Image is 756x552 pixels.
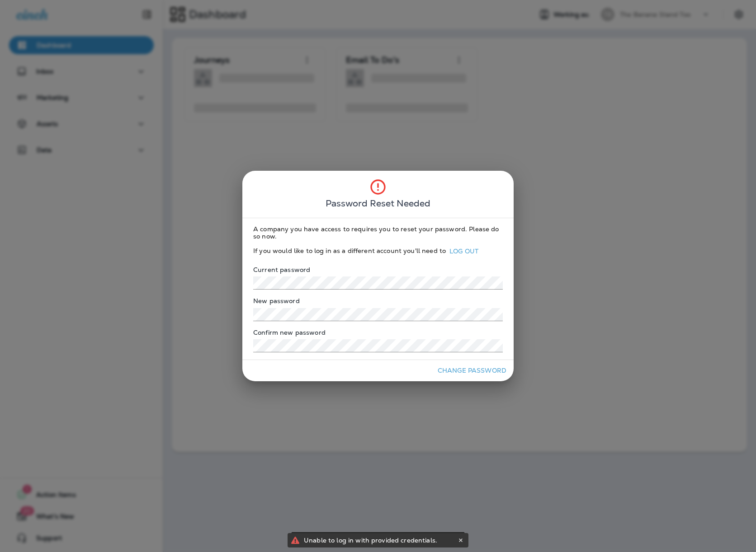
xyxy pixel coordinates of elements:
p: If you would like to log in as a different account you'll need to [253,244,503,258]
label: Confirm new password [253,328,503,337]
a: log out [446,244,482,258]
div: Unable to log in with provided credentials. [304,533,456,547]
button: Change Password [434,364,510,378]
span: Password Reset Needed [326,196,430,211]
p: A company you have access to requires you to reset your password. Please do so now. [253,225,503,240]
label: New password [253,296,503,305]
label: Current password [253,265,503,274]
div: Unable to log in with provided credentials. [307,532,453,546]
